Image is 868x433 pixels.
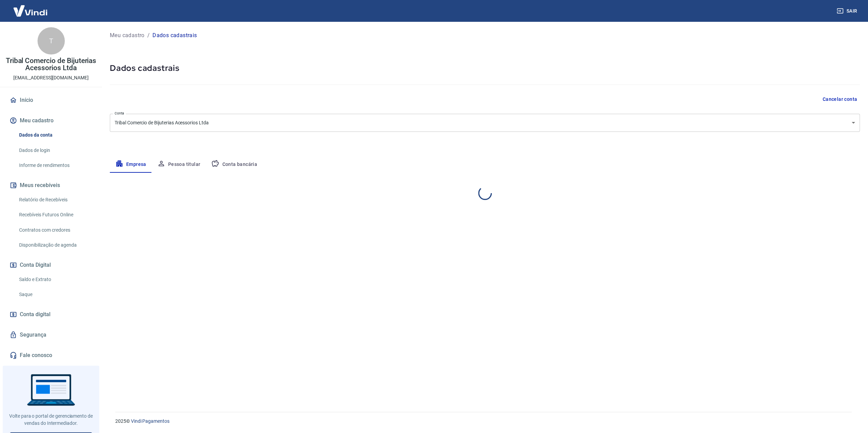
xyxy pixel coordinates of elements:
a: Meu cadastro [110,31,145,40]
a: Relatório de Recebíveis [16,193,94,207]
a: Dados da conta [16,128,94,142]
a: Dados de login [16,143,94,157]
p: Dados cadastrais [152,31,197,40]
a: Disponibilização de agenda [16,238,94,252]
div: T [38,27,65,55]
button: Pessoa titular [152,156,206,173]
a: Contratos com credores [16,223,94,237]
a: Segurança [8,327,94,342]
button: Empresa [110,156,152,173]
h5: Dados cadastrais [110,63,860,74]
label: Conta [115,111,124,116]
a: Início [8,93,94,108]
p: / [147,31,150,40]
img: Vindi [8,0,53,21]
a: Saque [16,288,94,301]
button: Meu cadastro [8,113,94,128]
span: Conta digital [20,310,50,319]
a: Fale conosco [8,348,94,363]
a: Conta digital [8,307,94,322]
p: Tribal Comercio de Bijuterias Acessorios Ltda [5,57,97,72]
a: Informe de rendimentos [16,158,94,172]
button: Sair [835,5,860,17]
p: 2025 © [115,418,852,425]
a: Recebíveis Futuros Online [16,208,94,222]
p: [EMAIL_ADDRESS][DOMAIN_NAME] [13,74,89,81]
button: Conta Digital [8,258,94,273]
div: Tribal Comercio de Bijuterias Acessorios Ltda [110,114,860,132]
a: Vindi Pagamentos [131,418,170,424]
button: Conta bancária [206,156,263,173]
a: Saldo e Extrato [16,273,94,287]
button: Cancelar conta [820,93,860,106]
button: Meus recebíveis [8,178,94,193]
